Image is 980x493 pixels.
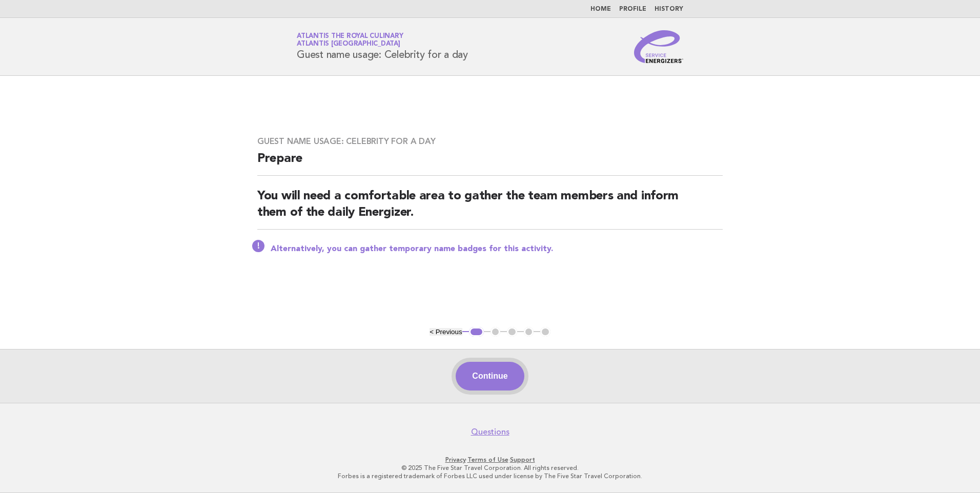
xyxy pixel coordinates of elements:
button: Continue [456,362,524,391]
a: History [655,6,683,12]
a: Home [590,6,611,12]
h2: You will need a comfortable area to gather the team members and inform them of the daily Energizer. [257,188,723,230]
a: Terms of Use [467,456,508,463]
button: 1 [469,327,484,337]
span: Atlantis [GEOGRAPHIC_DATA] [297,41,400,48]
p: · · [176,456,804,464]
a: Privacy [445,456,466,463]
p: © 2025 The Five Star Travel Corporation. All rights reserved. [176,464,804,472]
a: Profile [619,6,646,12]
a: Atlantis the Royal CulinaryAtlantis [GEOGRAPHIC_DATA] [297,33,403,47]
h3: Guest name usage: Celebrity for a day [257,136,723,147]
button: < Previous [430,328,462,336]
p: Alternatively, you can gather temporary name badges for this activity. [271,244,723,254]
h1: Guest name usage: Celebrity for a day [297,33,468,60]
a: Questions [471,427,509,437]
p: Forbes is a registered trademark of Forbes LLC used under license by The Five Star Travel Corpora... [176,472,804,480]
h2: Prepare [257,151,723,176]
a: Support [510,456,535,463]
img: Service Energizers [634,30,683,63]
